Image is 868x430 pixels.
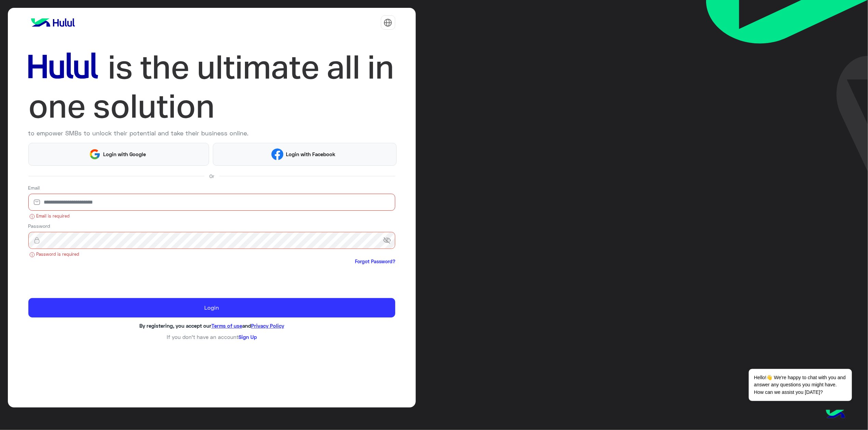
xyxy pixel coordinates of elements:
[251,323,284,329] a: Privacy Policy
[28,184,40,191] label: Email
[213,143,396,166] button: Login with Facebook
[211,323,242,329] a: Terms of use
[28,334,395,340] h6: If you don’t have an account
[383,234,395,247] span: visibility_off
[824,403,848,427] img: hulul-logo.png
[101,150,149,158] span: Login with Google
[238,334,257,340] a: Sign Up
[139,323,211,329] span: By registering, you accept our
[28,143,209,166] button: Login with Google
[28,199,45,206] img: email
[28,222,51,229] label: Password
[384,18,392,27] img: tab
[89,148,101,160] img: Google
[28,251,395,258] small: Password is required
[29,214,35,219] img: error
[29,252,35,257] img: error
[28,213,395,220] small: Email is required
[28,16,78,29] img: logo
[271,148,283,160] img: Facebook
[242,323,251,329] span: and
[209,173,214,180] span: Or
[28,129,395,138] p: to empower SMBs to unlock their potential and take their business online.
[28,298,395,317] button: Login
[355,258,395,265] a: Forgot Password?
[28,237,45,244] img: lock
[749,369,852,401] span: Hello!👋 We're happy to chat with you and answer any questions you might have. How can we assist y...
[28,48,395,126] img: hululLoginTitle_EN.svg
[284,150,338,158] span: Login with Facebook
[28,266,132,293] iframe: reCAPTCHA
